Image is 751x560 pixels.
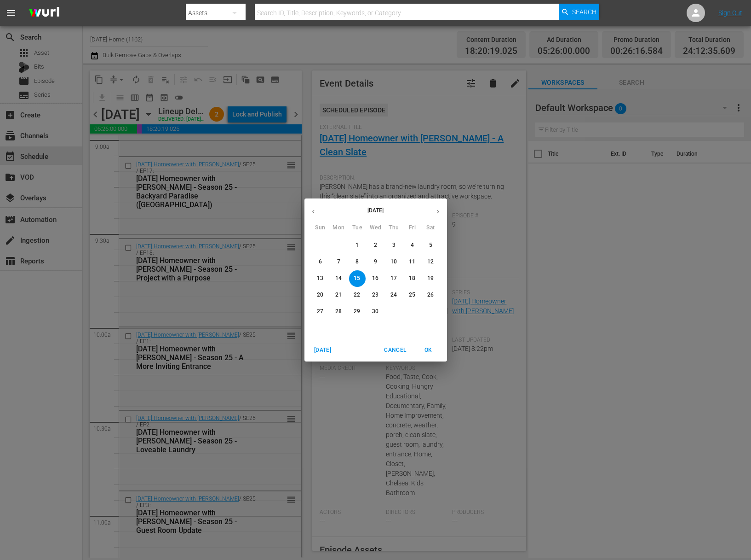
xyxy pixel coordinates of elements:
[22,2,66,24] img: ans4CAIJ8jUAAAAAAAAAAAAAAAAAAAAAAAAgQb4GAAAAAAAAAAAAAAAAAAAAAAAAJMjXAAAAAAAAAAAAAAAAAAAAAAAAgAT5G...
[319,258,322,266] p: 6
[372,308,378,315] p: 30
[335,274,342,282] p: 14
[374,241,377,249] p: 2
[392,241,396,249] p: 3
[384,345,406,355] span: Cancel
[390,274,397,282] p: 17
[409,258,415,266] p: 11
[380,343,410,358] button: Cancel
[367,237,384,254] button: 2
[409,274,415,282] p: 18
[349,254,366,270] button: 8
[337,258,340,266] p: 7
[355,241,359,249] p: 1
[427,291,434,299] p: 26
[414,343,443,358] button: OK
[404,254,421,270] button: 11
[423,270,439,287] button: 19
[404,223,421,233] span: Fri
[367,270,384,287] button: 16
[312,303,329,320] button: 27
[372,274,378,282] p: 16
[354,308,360,315] p: 29
[331,270,347,287] button: 14
[423,287,439,303] button: 26
[349,270,366,287] button: 15
[331,223,347,233] span: Mon
[429,241,432,249] p: 5
[317,308,323,315] p: 27
[6,7,17,18] span: menu
[423,237,439,254] button: 5
[331,303,347,320] button: 28
[349,287,366,303] button: 22
[418,345,440,355] span: OK
[374,258,377,266] p: 9
[312,254,329,270] button: 6
[367,303,384,320] button: 30
[335,308,342,315] p: 28
[349,303,366,320] button: 29
[718,9,742,17] a: Sign Out
[423,254,439,270] button: 12
[427,274,434,282] p: 19
[349,223,366,233] span: Tue
[386,270,402,287] button: 17
[404,287,421,303] button: 25
[331,254,347,270] button: 7
[404,270,421,287] button: 18
[423,223,439,233] span: Sat
[427,258,434,266] p: 12
[386,287,402,303] button: 24
[367,254,384,270] button: 9
[312,270,329,287] button: 13
[354,274,360,282] p: 15
[404,237,421,254] button: 4
[317,274,323,282] p: 13
[390,291,397,299] p: 24
[409,291,415,299] p: 25
[386,254,402,270] button: 10
[349,237,366,254] button: 1
[372,291,378,299] p: 23
[355,258,359,266] p: 8
[354,291,360,299] p: 22
[390,258,397,266] p: 10
[411,241,414,249] p: 4
[331,287,347,303] button: 21
[322,206,429,215] p: [DATE]
[335,291,342,299] p: 21
[367,287,384,303] button: 23
[386,223,402,233] span: Thu
[308,343,338,358] button: [DATE]
[367,223,384,233] span: Wed
[386,237,402,254] button: 3
[312,223,329,233] span: Sun
[312,287,329,303] button: 20
[317,291,323,299] p: 20
[312,345,334,355] span: [DATE]
[572,4,596,20] span: Search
